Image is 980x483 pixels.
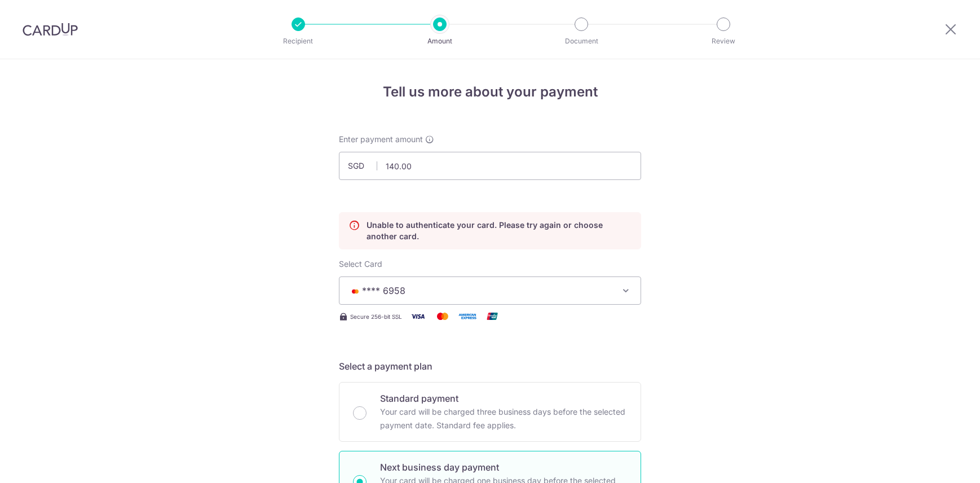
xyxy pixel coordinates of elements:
img: Visa [407,309,429,323]
input: 0.00 [339,152,641,180]
span: Enter payment amount [339,134,423,145]
span: translation missing: en.payables.payment_networks.credit_card.summary.labels.select_card [339,259,382,269]
p: Review [682,36,765,47]
p: Unable to authenticate your card. Please try again or choose another card. [367,219,632,242]
img: CardUp [23,23,78,36]
img: Union Pay [481,309,504,323]
p: Recipient [257,36,340,47]
img: Mastercard [431,309,454,323]
h4: Tell us more about your payment [339,82,641,102]
p: Next business day payment [380,460,627,474]
p: Standard payment [380,392,627,405]
img: MASTERCARD [348,287,362,295]
img: American Express [456,309,479,323]
h5: Select a payment plan [339,359,641,373]
span: SGD [348,160,377,172]
p: Your card will be charged three business days before the selected payment date. Standard fee appl... [380,405,627,432]
span: Secure 256-bit SSL [350,312,402,321]
p: Document [540,36,623,47]
p: Amount [398,36,482,47]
